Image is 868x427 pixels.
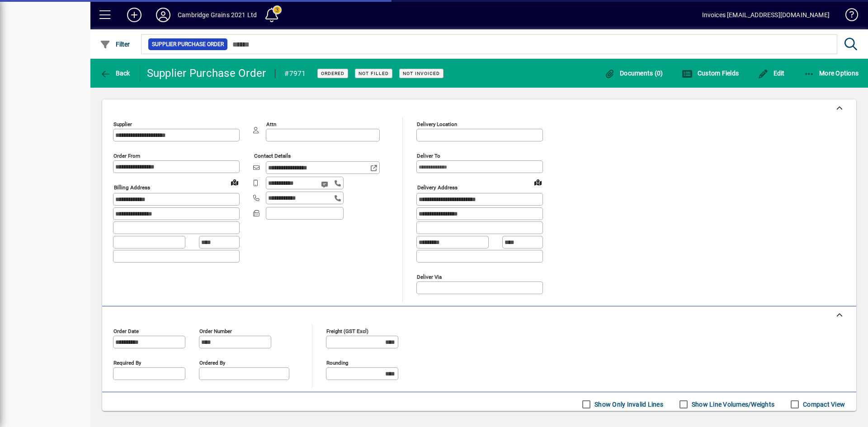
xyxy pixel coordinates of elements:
label: Show Only Invalid Lines [593,400,663,409]
span: Not Invoiced [403,70,440,76]
span: Custom Fields [682,70,739,77]
button: Back [98,65,132,81]
span: More Options [804,70,859,77]
button: Custom Fields [679,65,741,81]
button: Send SMS [315,174,336,195]
mat-label: Required by [113,359,141,366]
mat-label: Rounding [326,359,348,366]
button: Edit [755,65,787,81]
div: Cambridge Grains 2021 Ltd [178,8,257,22]
mat-label: Order number [199,328,232,334]
button: Documents (0) [602,65,665,81]
a: View on map [531,175,545,189]
span: Not Filled [359,70,389,76]
button: Add [120,7,149,23]
mat-label: Attn [266,121,276,127]
button: More Options [802,65,861,81]
mat-label: Supplier [113,121,132,127]
div: #7971 [284,66,306,81]
span: Ordered [321,70,344,76]
span: Documents (0) [604,70,663,77]
button: Filter [98,36,132,52]
mat-label: Deliver via [417,273,442,280]
span: Supplier Purchase Order [152,40,224,49]
a: Knowledge Base [839,2,857,31]
span: Edit [758,70,785,77]
mat-label: Ordered by [199,359,225,366]
app-page-header-button: Back [90,65,140,81]
span: Filter [100,41,130,48]
mat-label: Freight (GST excl) [326,328,368,334]
mat-label: Deliver To [417,153,440,159]
a: View on map [227,175,242,189]
div: Invoices [EMAIL_ADDRESS][DOMAIN_NAME] [702,8,830,22]
span: Back [100,70,130,77]
label: Show Line Volumes/Weights [690,400,774,409]
button: Profile [149,7,178,23]
mat-label: Order date [113,328,139,334]
mat-label: Delivery Location [417,121,457,127]
label: Compact View [801,400,845,409]
mat-label: Order from [113,153,140,159]
div: Supplier Purchase Order [147,66,266,80]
